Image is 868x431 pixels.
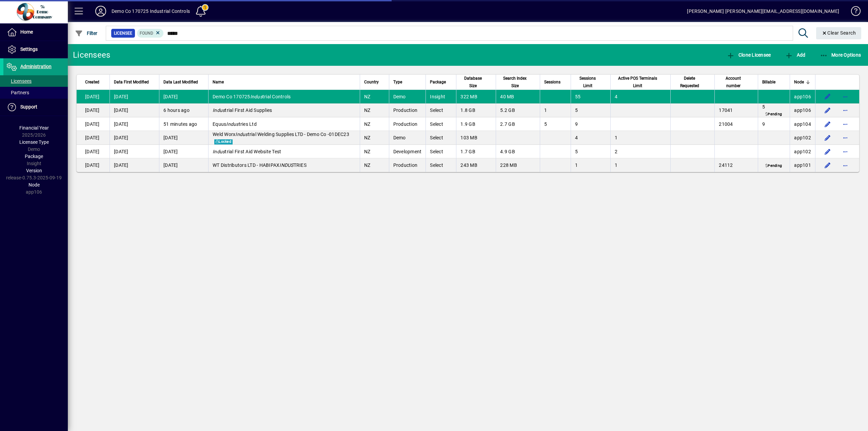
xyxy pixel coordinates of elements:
[430,78,452,86] div: Package
[822,105,833,116] button: Edit
[3,99,68,116] a: Support
[77,90,110,103] td: [DATE]
[610,131,670,145] td: 1
[496,103,540,117] td: 5.2 GB
[571,117,610,131] td: 9
[159,117,208,131] td: 51 minutes ago
[140,31,153,36] span: Found
[840,146,851,157] button: More options
[460,75,486,90] span: Database Size
[840,105,851,116] button: More options
[456,90,496,103] td: 322 MB
[571,131,610,145] td: 4
[213,162,307,168] span: WT Distributors LTD - HABIPAX TRIES
[714,158,757,172] td: 24112
[758,103,790,117] td: 5
[364,78,385,86] div: Country
[389,90,426,103] td: Demo
[159,90,208,103] td: [DATE]
[20,29,33,35] span: Home
[719,75,753,90] div: Account number
[794,78,804,86] span: Node
[77,158,110,172] td: [DATE]
[73,27,99,39] button: Filter
[360,103,389,117] td: NZ
[456,103,496,117] td: 1.8 GB
[213,107,225,113] em: Indus
[90,5,112,17] button: Profile
[456,145,496,158] td: 1.7 GB
[85,78,99,86] span: Created
[426,90,456,103] td: Insight
[764,163,783,169] span: Pending
[610,145,670,158] td: 2
[19,125,49,131] span: Financial Year
[393,78,402,86] span: Type
[213,107,272,113] span: trial First Aid Supplies
[110,145,159,158] td: [DATE]
[213,149,225,154] em: Indus
[426,117,456,131] td: Select
[840,119,851,130] button: More options
[110,158,159,172] td: [DATE]
[213,94,291,99] span: Demo Co 170725 trial Controls
[571,103,610,117] td: 5
[610,158,670,172] td: 1
[7,78,32,84] span: Licensees
[159,131,208,145] td: [DATE]
[226,121,238,127] em: Indus
[456,117,496,131] td: 1.9 GB
[163,78,198,86] span: Data Last Modified
[360,90,389,103] td: NZ
[28,182,40,188] span: Node
[571,90,610,103] td: 55
[213,149,281,154] span: trial First Aid Website Test
[77,131,110,145] td: [DATE]
[820,52,861,58] span: More Options
[20,64,52,69] span: Administration
[364,78,379,86] span: Country
[3,87,68,98] a: Partners
[540,117,571,131] td: 5
[785,52,805,58] span: Add
[840,132,851,143] button: More options
[794,107,811,113] span: app106.prod.infusionbusinesssoftware.com
[840,160,851,171] button: More options
[25,154,43,159] span: Package
[7,90,29,95] span: Partners
[783,49,807,61] button: Add
[496,145,540,158] td: 4.9 GB
[110,103,159,117] td: [DATE]
[675,75,711,90] div: Delete Requested
[114,78,155,86] div: Data First Modified
[26,168,42,173] span: Version
[214,139,233,145] span: Locked
[758,117,790,131] td: 9
[675,75,705,90] span: Delete Requested
[393,78,422,86] div: Type
[77,145,110,158] td: [DATE]
[3,41,68,58] a: Settings
[250,94,262,99] em: Indus
[544,78,567,86] div: Sessions
[500,75,536,90] div: Search Index Size
[500,75,530,90] span: Search Index Size
[725,49,772,61] button: Clone Licensee
[762,78,775,86] span: Billable
[137,29,164,38] mat-chip: Found Status: Found
[456,158,496,172] td: 243 MB
[213,132,349,137] span: Weld Worx trial Welding Supplies LTD - Demo Co -01DEC23
[822,119,833,130] button: Edit
[389,117,426,131] td: Production
[575,75,600,90] span: Sessions Limit
[389,158,426,172] td: Production
[762,78,786,86] div: Billable
[822,132,833,143] button: Edit
[360,131,389,145] td: NZ
[426,158,456,172] td: Select
[610,90,670,103] td: 4
[430,78,446,86] span: Package
[687,6,839,17] div: [PERSON_NAME] [PERSON_NAME][EMAIL_ADDRESS][DOMAIN_NAME]
[456,131,496,145] td: 103 MB
[794,149,811,154] span: app102.prod.infusionbusinesssoftware.com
